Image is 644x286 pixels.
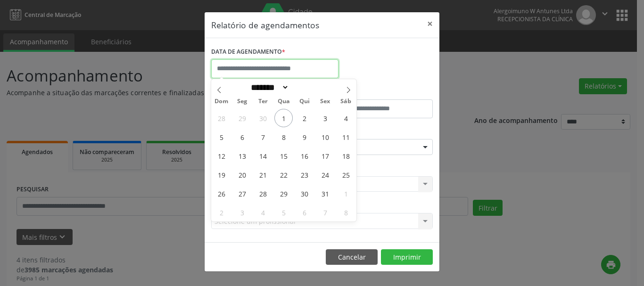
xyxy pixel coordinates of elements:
span: Outubro 13, 2025 [233,147,251,165]
span: Novembro 6, 2025 [295,203,314,221]
span: Setembro 30, 2025 [254,109,272,127]
span: Dom [211,98,232,105]
button: Cancelar [326,249,378,265]
span: Outubro 25, 2025 [337,165,355,184]
span: Novembro 2, 2025 [212,203,231,221]
span: Outubro 24, 2025 [316,165,334,184]
label: ATÉ [324,85,433,99]
span: Qua [273,98,294,105]
span: Setembro 28, 2025 [212,109,231,127]
label: DATA DE AGENDAMENTO [211,45,285,59]
span: Outubro 22, 2025 [274,165,293,184]
span: Outubro 15, 2025 [274,147,293,165]
span: Sáb [336,98,356,105]
span: Outubro 20, 2025 [233,165,251,184]
span: Outubro 14, 2025 [254,147,272,165]
span: Novembro 7, 2025 [316,203,334,221]
span: Outubro 18, 2025 [337,147,355,165]
span: Seg [232,98,253,105]
span: Outubro 21, 2025 [254,165,272,184]
span: Outubro 11, 2025 [337,128,355,146]
span: Outubro 1, 2025 [274,109,293,127]
span: Outubro 6, 2025 [233,128,251,146]
span: Outubro 29, 2025 [274,184,293,203]
span: Outubro 31, 2025 [316,184,334,203]
span: Sex [315,98,336,105]
span: Qui [294,98,315,105]
h5: Relatório de agendamentos [211,19,319,31]
span: Novembro 1, 2025 [337,184,355,203]
span: Outubro 27, 2025 [233,184,251,203]
span: Outubro 2, 2025 [295,109,314,127]
span: Outubro 5, 2025 [212,128,231,146]
span: Outubro 30, 2025 [295,184,314,203]
span: Novembro 4, 2025 [254,203,272,221]
span: Setembro 29, 2025 [233,109,251,127]
input: Year [289,82,320,92]
span: Outubro 7, 2025 [254,128,272,146]
span: Novembro 8, 2025 [337,203,355,221]
span: Novembro 3, 2025 [233,203,251,221]
span: Outubro 16, 2025 [295,147,314,165]
span: Ter [253,98,273,105]
button: Imprimir [381,249,433,265]
span: Outubro 19, 2025 [212,165,231,184]
span: Outubro 9, 2025 [295,128,314,146]
span: Novembro 5, 2025 [274,203,293,221]
span: Outubro 23, 2025 [295,165,314,184]
span: Outubro 12, 2025 [212,147,231,165]
span: Outubro 26, 2025 [212,184,231,203]
span: Outubro 10, 2025 [316,128,334,146]
span: Outubro 28, 2025 [254,184,272,203]
select: Month [248,82,289,92]
span: Outubro 8, 2025 [274,128,293,146]
span: Outubro 4, 2025 [337,109,355,127]
span: Outubro 3, 2025 [316,109,334,127]
button: Close [421,12,439,35]
span: Outubro 17, 2025 [316,147,334,165]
